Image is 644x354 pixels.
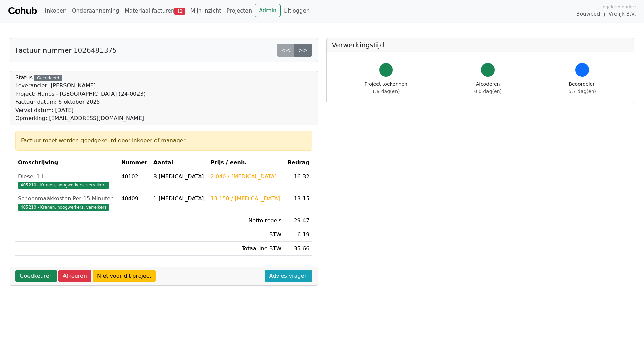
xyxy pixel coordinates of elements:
td: 29.47 [284,214,312,228]
a: Diesel 1 L405210 - Kranen, hoogwerkers, verreikers [18,173,116,189]
div: Schoonmaakkosten Per 15 Minuten [18,195,116,203]
a: Advies vragen [265,270,312,282]
td: 40102 [118,170,151,192]
h5: Factuur nummer 1026481375 [15,46,117,54]
a: Admin [255,4,281,17]
span: Bouwbedrijf Vrolijk B.V. [576,10,636,18]
div: 1 [MEDICAL_DATA] [153,195,205,203]
div: Opmerking: [EMAIL_ADDRESS][DOMAIN_NAME] [15,114,146,122]
span: 0.0 dag(en) [474,88,502,94]
th: Aantal [151,156,208,170]
span: Ingelogd onder: [601,4,636,10]
td: 40409 [118,192,151,214]
td: Totaal inc BTW [208,242,284,256]
td: Netto regels [208,214,284,228]
a: Mijn inzicht [188,4,224,18]
a: Niet voor dit project [93,270,156,282]
span: 405210 - Kranen, hoogwerkers, verreikers [18,204,109,211]
div: Afcoderen [474,81,502,95]
div: Project toekennen [365,81,407,95]
div: Project: Hanos - [GEOGRAPHIC_DATA] (24-0023) [15,90,146,98]
th: Bedrag [284,156,312,170]
td: 6.19 [284,228,312,242]
span: 5.7 dag(en) [569,88,596,94]
a: Projecten [224,4,255,18]
a: >> [294,44,312,57]
a: Cohub [8,3,37,19]
th: Prijs / eenh. [208,156,284,170]
div: 13.150 / [MEDICAL_DATA] [210,195,281,203]
div: Factuur moet worden goedgekeurd door inkoper of manager. [21,137,307,145]
th: Omschrijving [15,156,118,170]
td: BTW [208,228,284,242]
h5: Verwerkingstijd [332,41,629,49]
div: Verval datum: [DATE] [15,106,146,114]
div: Gecodeerd [34,75,62,81]
td: 13.15 [284,192,312,214]
div: Factuur datum: 6 oktober 2025 [15,98,146,106]
span: 12 [174,8,185,15]
div: 8 [MEDICAL_DATA] [153,173,205,181]
th: Nummer [118,156,151,170]
td: 35.66 [284,242,312,256]
a: Afkeuren [58,270,91,282]
div: Beoordelen [569,81,596,95]
div: Leverancier: [PERSON_NAME] [15,82,146,90]
a: Schoonmaakkosten Per 15 Minuten405210 - Kranen, hoogwerkers, verreikers [18,195,116,211]
a: Goedkeuren [15,270,57,282]
a: Uitloggen [281,4,312,18]
a: Onderaanneming [69,4,122,18]
a: Materiaal facturen12 [122,4,188,18]
div: 2.040 / [MEDICAL_DATA] [210,173,281,181]
div: Diesel 1 L [18,173,116,181]
span: 1.9 dag(en) [372,88,400,94]
a: Inkopen [42,4,69,18]
span: 405210 - Kranen, hoogwerkers, verreikers [18,182,109,189]
td: 16.32 [284,170,312,192]
div: Status: [15,74,146,122]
